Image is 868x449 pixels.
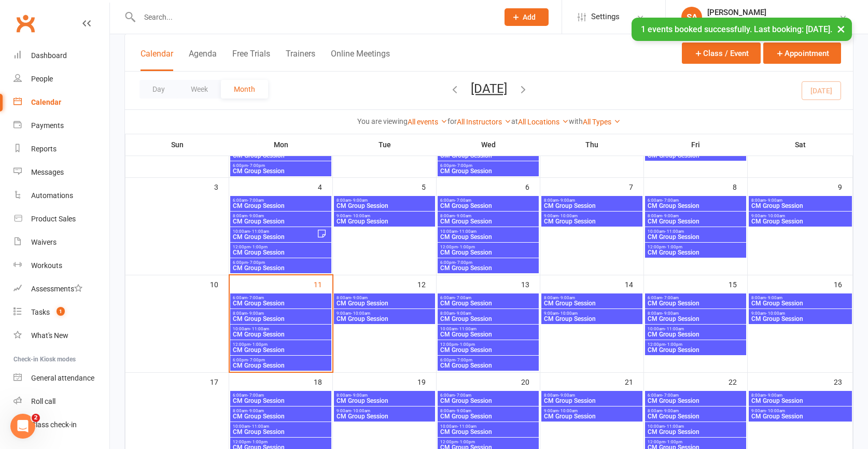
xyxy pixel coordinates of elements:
[31,215,76,223] div: Product Sales
[647,218,744,224] span: CM Group Session
[13,231,109,254] a: Waivers
[458,342,475,347] span: - 1:00pm
[232,168,329,174] span: CM Group Session
[440,163,537,168] span: 6:00pm
[455,198,471,203] span: - 7:00am
[455,358,472,362] span: - 7:00pm
[248,358,265,362] span: - 7:00pm
[232,163,329,168] span: 6:00pm
[647,229,744,234] span: 10:00am
[440,229,537,234] span: 10:00am
[543,214,640,218] span: 9:00am
[647,214,744,218] span: 8:00am
[440,234,537,240] span: CM Group Session
[232,358,329,362] span: 6:00pm
[247,296,264,300] span: - 7:00am
[13,161,109,184] a: Messages
[336,198,433,203] span: 8:00am
[751,214,850,218] span: 9:00am
[440,331,537,338] span: CM Group Session
[440,362,537,369] span: CM Group Session
[250,440,268,444] span: - 1:00pm
[662,409,679,413] span: - 9:00am
[647,327,744,331] span: 10:00am
[665,245,682,249] span: - 1:00pm
[440,393,537,398] span: 6:00am
[417,275,436,292] div: 12
[351,296,368,300] span: - 9:00am
[647,440,744,444] span: 12:00pm
[662,214,679,218] span: - 9:00am
[751,198,850,203] span: 8:00am
[232,49,270,71] button: Free Trials
[351,214,370,218] span: - 10:00am
[751,311,850,316] span: 9:00am
[440,300,537,306] span: CM Group Session
[13,367,109,390] a: General attendance kiosk mode
[31,75,53,83] div: People
[455,311,471,316] span: - 9:00am
[440,249,537,256] span: CM Group Session
[591,5,620,29] span: Settings
[31,145,57,153] div: Reports
[647,300,744,306] span: CM Group Session
[733,178,747,195] div: 8
[647,234,744,240] span: CM Group Session
[351,409,370,413] span: - 10:00am
[766,409,785,413] span: - 10:00am
[31,261,62,270] div: Workouts
[647,203,744,209] span: CM Group Session
[57,307,65,316] span: 1
[232,327,329,331] span: 10:00am
[13,413,109,437] a: Class kiosk mode
[336,203,433,209] span: CM Group Session
[543,296,640,300] span: 8:00am
[647,245,744,249] span: 12:00pm
[250,424,269,429] span: - 11:00am
[232,440,329,444] span: 12:00pm
[440,440,537,444] span: 12:00pm
[751,203,850,209] span: CM Group Session
[540,134,644,156] th: Thu
[314,275,332,292] div: 11
[248,260,265,265] span: - 7:00pm
[543,203,640,209] span: CM Group Session
[13,184,109,207] a: Automations
[543,311,640,316] span: 9:00am
[457,229,477,234] span: - 11:00am
[232,331,329,338] span: CM Group Session
[766,393,782,398] span: - 9:00am
[558,296,575,300] span: - 9:00am
[232,342,329,347] span: 12:00pm
[521,373,540,390] div: 20
[232,409,329,413] span: 8:00am
[336,311,433,316] span: 9:00am
[232,203,329,209] span: CM Group Session
[647,152,744,159] span: CM Group Session
[12,10,38,36] a: Clubworx
[455,260,472,265] span: - 7:00pm
[437,134,540,156] th: Wed
[141,49,173,71] button: Calendar
[647,424,744,429] span: 10:00am
[210,373,229,390] div: 17
[13,114,109,137] a: Payments
[440,429,537,435] span: CM Group Session
[232,300,329,306] span: CM Group Session
[834,373,852,390] div: 23
[333,134,437,156] th: Tue
[214,178,229,195] div: 3
[665,229,684,234] span: - 11:00am
[647,198,744,203] span: 6:00am
[13,91,109,114] a: Calendar
[751,413,850,419] span: CM Group Session
[665,424,684,429] span: - 11:00am
[647,429,744,435] span: CM Group Session
[440,311,537,316] span: 8:00am
[31,238,57,246] div: Waivers
[232,260,329,265] span: 6:00pm
[558,311,578,316] span: - 10:00am
[232,214,329,218] span: 8:00am
[357,117,408,125] strong: You are viewing
[729,275,747,292] div: 15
